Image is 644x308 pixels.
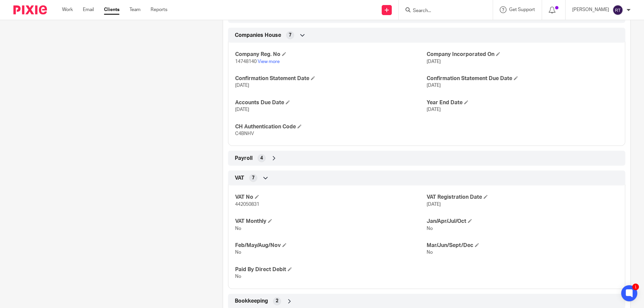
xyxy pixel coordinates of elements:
[427,242,618,249] h4: Mar/Jun/Sept/Dec
[235,155,253,162] span: Payroll
[427,194,618,201] h4: VAT Registration Date
[235,83,249,88] span: [DATE]
[632,284,639,290] div: 1
[235,99,427,106] h4: Accounts Due Date
[235,202,259,207] span: 442050831
[235,123,427,130] h4: CH Authentication Code
[13,5,47,14] img: Pixie
[83,6,94,13] a: Email
[276,298,278,304] span: 2
[427,59,441,64] span: [DATE]
[260,155,263,162] span: 4
[427,226,433,231] span: No
[612,5,623,15] img: svg%3E
[235,274,241,279] span: No
[235,194,427,201] h4: VAT No
[427,218,618,225] h4: Jan/Apr/Jul/Oct
[104,6,119,13] a: Clients
[258,59,280,64] a: View more
[235,266,427,273] h4: Paid By Direct Debit
[235,242,427,249] h4: Feb/May/Aug/Nov
[235,226,241,231] span: No
[427,83,441,88] span: [DATE]
[235,131,254,136] span: C4BNHV
[235,75,427,82] h4: Confirmation Statement Date
[235,298,268,305] span: Bookkeeping
[235,218,427,225] h4: VAT Monthly
[289,32,291,39] span: 7
[427,99,618,106] h4: Year End Date
[129,6,141,13] a: Team
[427,75,618,82] h4: Confirmation Statement Due Date
[62,6,73,13] a: Work
[235,107,249,112] span: [DATE]
[427,51,618,58] h4: Company Incorporated On
[427,250,433,255] span: No
[252,175,255,181] span: 7
[151,6,167,13] a: Reports
[235,175,244,182] span: VAT
[412,8,473,14] input: Search
[235,250,241,255] span: No
[509,7,535,12] span: Get Support
[235,59,257,64] span: 14748140
[427,202,441,207] span: [DATE]
[427,107,441,112] span: [DATE]
[235,51,427,58] h4: Company Reg. No
[572,6,609,13] p: [PERSON_NAME]
[235,32,281,39] span: Companies House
